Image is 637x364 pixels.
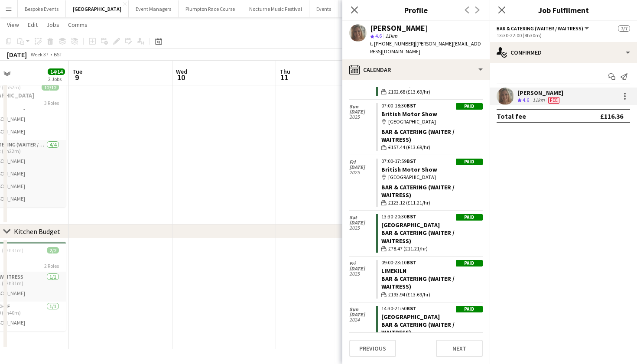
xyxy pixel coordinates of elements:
span: [DATE] [349,266,376,271]
span: 2024 [349,317,376,322]
span: Edit [28,21,38,29]
span: [DATE] [349,165,376,170]
div: 09:00-23:10 [381,260,483,265]
button: Nocturne Music Festival [242,0,309,17]
div: [GEOGRAPHIC_DATA] [381,118,483,126]
span: t. [PHONE_NUMBER] [370,40,415,47]
div: 07:00-17:59 [381,159,483,164]
span: 2 Roles [44,263,59,269]
span: £193.94 (£13.69/hr) [388,291,430,299]
div: 2 Jobs [48,76,65,82]
span: [DATE] [349,312,376,317]
a: LIMEKILN [381,267,406,275]
div: Bar & Catering (Waiter / waitress) [381,321,483,336]
button: Events [309,0,338,17]
button: Plumpton Race Course [179,0,242,17]
div: Paid [456,260,483,266]
span: View [7,21,19,29]
span: BST [406,158,416,164]
div: [PERSON_NAME] [370,24,428,32]
div: 13:30-20:30 [381,214,483,219]
div: Kitchen Budget [14,227,60,236]
span: 14/14 [48,68,65,75]
div: Bar & Catering (Waiter / waitress) [381,229,483,244]
span: BST [406,213,416,220]
button: Bar & Catering (Waiter / waitress) [497,25,590,32]
span: Fri [349,261,376,266]
span: 2025 [349,114,376,120]
span: Fri [349,159,376,165]
a: View [3,19,23,30]
span: 2025 [349,170,376,175]
span: 12/12 [42,84,59,91]
a: Jobs [43,19,63,30]
span: £78.47 (£11.21/hr) [388,245,428,253]
span: 11km [383,32,399,39]
span: Sun [349,307,376,312]
span: 2/2 [47,247,59,253]
span: 4.6 [375,32,382,39]
span: Jobs [46,21,59,29]
div: [PERSON_NAME] [517,89,563,97]
span: 2025 [349,271,376,276]
div: Bar & Catering (Waiter / waitress) [381,275,483,290]
span: Week 37 [29,51,50,58]
div: Bar & Catering (Waiter / waitress) [381,183,483,199]
span: Tue [72,68,82,75]
span: 11 [278,72,290,82]
div: Paid [456,214,483,221]
a: [GEOGRAPHIC_DATA] [381,221,440,229]
span: BST [406,259,416,266]
span: Comms [68,21,88,29]
button: Millbridge Court [338,0,387,17]
div: Total fee [497,112,526,120]
a: Comms [65,19,91,30]
span: Bar & Catering (Waiter / waitress) [497,25,583,32]
span: BST [406,305,416,312]
span: 4.6 [523,97,529,103]
div: [GEOGRAPHIC_DATA] [381,173,483,181]
button: Next [436,340,483,357]
div: Crew has different fees then in role [546,97,561,104]
div: [DATE] [7,50,27,59]
span: 7/7 [618,25,630,32]
div: BST [54,51,62,58]
span: Wed [176,68,187,75]
span: 2025 [349,225,376,231]
span: [DATE] [349,109,376,114]
div: 14:30-21:50 [381,306,483,311]
div: Paid [456,103,483,110]
div: £116.36 [600,112,623,120]
h3: Job Fulfilment [490,4,637,16]
div: Paid [456,306,483,312]
div: Bar & Catering (Waiter / waitress) [381,128,483,143]
span: Sat [349,215,376,220]
span: £123.12 (£11.21/hr) [388,199,430,207]
span: £157.44 (£13.69/hr) [388,143,430,151]
div: Calendar [342,59,490,80]
span: Thu [279,68,290,75]
button: Bespoke Events [18,0,66,17]
span: £102.68 (£13.69/hr) [388,88,430,96]
span: 9 [71,72,82,82]
div: 13:30-22:00 (8h30m) [497,32,630,39]
a: Edit [24,19,41,30]
span: 3 Roles [44,100,59,106]
button: Event Managers [129,0,179,17]
button: [GEOGRAPHIC_DATA] [66,0,129,17]
a: [GEOGRAPHIC_DATA] [381,313,440,321]
div: 07:00-18:30 [381,103,483,108]
span: Sun [349,104,376,109]
a: British Motor Show [381,110,437,118]
button: Previous [349,340,396,357]
span: 10 [175,72,187,82]
a: British Motor Show [381,166,437,173]
h3: Profile [342,4,490,16]
div: Paid [456,159,483,165]
span: [DATE] [349,220,376,225]
div: 11km [531,97,546,104]
div: Confirmed [490,42,637,63]
span: Fee [548,97,559,104]
span: | [PERSON_NAME][EMAIL_ADDRESS][DOMAIN_NAME] [370,40,481,55]
span: BST [406,102,416,109]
